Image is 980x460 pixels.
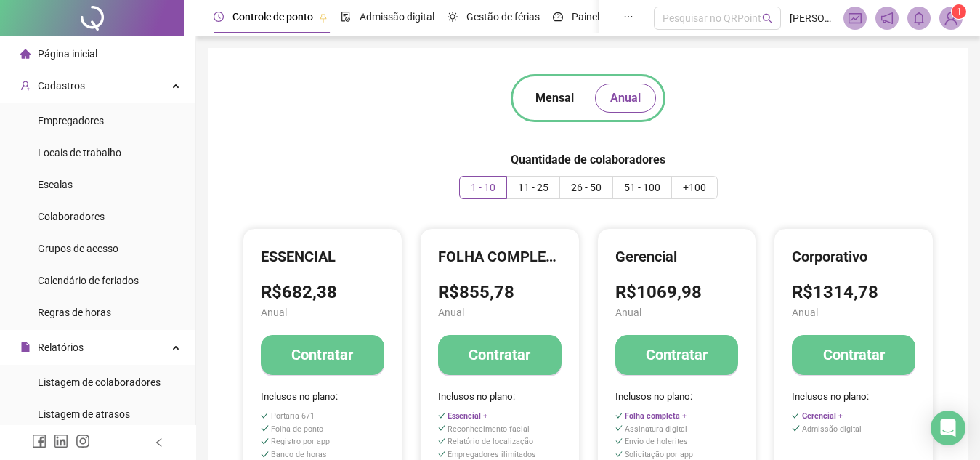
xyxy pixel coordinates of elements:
[20,342,31,352] span: file
[572,11,628,23] span: Painel do DP
[154,437,164,448] span: left
[232,11,313,23] span: Controle de ponto
[466,11,540,23] span: Gestão de férias
[957,7,962,17] span: 1
[823,344,885,365] h4: Contratar
[448,12,458,22] span: sun
[76,434,90,448] span: instagram
[615,246,739,267] h4: Gerencial
[261,390,384,405] span: Inclusos no plano:
[38,342,84,353] span: Relatórios
[595,84,656,113] button: Anual
[271,411,315,421] span: Portaria 671
[615,390,739,405] span: Inclusos no plano:
[625,437,688,446] span: Envio de holerites
[553,12,563,22] span: dashboard
[471,182,495,193] span: 1 - 10
[438,451,446,459] span: check
[615,451,623,459] span: check
[792,412,800,420] span: check
[38,147,121,158] span: Locais de trabalho
[32,434,46,448] span: facebook
[438,281,562,304] h3: R$855,78
[271,437,330,446] span: Registro por app
[438,412,446,420] span: check
[214,12,224,22] span: clock-circle
[615,424,623,432] span: check
[38,179,73,190] span: Escalas
[261,304,384,320] span: Anual
[438,424,446,432] span: check
[448,411,487,421] span: Essencial +
[511,151,665,169] h5: Quantidade de colaboradores
[762,13,773,24] span: search
[615,335,739,375] button: Contratar
[261,335,384,375] button: Contratar
[625,411,687,421] span: Folha completa +
[271,424,323,434] span: Folha de ponto
[792,246,915,267] h4: Corporativo
[615,304,739,320] span: Anual
[520,84,589,113] button: Mensal
[535,89,574,107] span: Mensal
[319,13,328,22] span: pushpin
[880,12,894,25] span: notification
[448,437,533,446] span: Relatório de localização
[261,246,384,267] h4: ESSENCIAL
[624,182,660,193] span: 51 - 100
[646,344,708,365] h4: Contratar
[940,7,962,29] img: 91704
[438,246,562,267] h4: FOLHA COMPLETA
[792,335,915,375] button: Contratar
[291,344,353,365] h4: Contratar
[623,12,633,22] span: ellipsis
[849,12,862,25] span: fund
[952,4,966,19] sup: Atualize o seu contato no menu Meus Dados
[448,424,530,434] span: Reconhecimento facial
[615,437,623,445] span: check
[518,182,548,193] span: 11 - 25
[38,243,118,254] span: Grupos de acesso
[792,390,915,405] span: Inclusos no plano:
[38,48,97,60] span: Página inicial
[261,412,269,420] span: check
[38,307,111,318] span: Regras de horas
[38,80,85,92] span: Cadastros
[469,344,530,365] h4: Contratar
[438,335,562,375] button: Contratar
[792,281,915,304] h3: R$1314,78
[615,281,739,304] h3: R$1069,98
[261,437,269,445] span: check
[38,115,104,126] span: Empregadores
[610,89,641,107] span: Anual
[360,11,434,23] span: Admissão digital
[802,424,862,434] span: Admissão digital
[38,408,130,420] span: Listagem de atrasos
[54,434,68,448] span: linkedin
[792,304,915,320] span: Anual
[261,451,269,459] span: check
[438,437,446,445] span: check
[261,424,269,432] span: check
[20,49,31,59] span: home
[790,10,835,26] span: [PERSON_NAME]
[448,450,536,459] span: Empregadores ilimitados
[341,12,351,22] span: file-done
[625,424,687,434] span: Assinatura digital
[912,12,926,25] span: bell
[438,390,562,405] span: Inclusos no plano:
[38,211,105,222] span: Colaboradores
[683,182,706,193] span: +100
[571,182,602,193] span: 26 - 50
[38,376,161,388] span: Listagem de colaboradores
[38,275,139,286] span: Calendário de feriados
[802,411,843,421] span: Gerencial +
[261,281,384,304] h3: R$682,38
[20,81,31,91] span: user-add
[792,424,800,432] span: check
[615,412,623,420] span: check
[625,450,693,459] span: Solicitação por app
[438,304,562,320] span: Anual
[271,450,327,459] span: Banco de horas
[931,411,965,445] div: Open Intercom Messenger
